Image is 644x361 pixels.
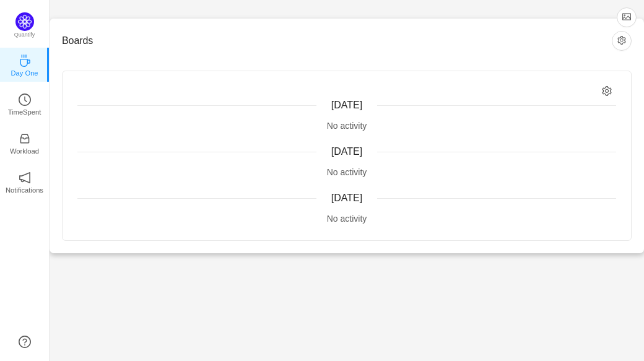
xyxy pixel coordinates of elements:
[19,136,31,149] a: icon: inboxWorkload
[612,31,632,51] button: icon: setting
[19,54,31,67] i: icon: coffee
[77,212,616,225] div: No activity
[8,107,41,118] p: TimeSpent
[19,175,31,188] a: icon: notificationNotifications
[19,336,31,348] a: icon: question-circle
[19,58,31,71] a: icon: coffeeDay One
[77,166,616,179] div: No activity
[19,133,31,145] i: icon: inbox
[331,193,362,203] span: [DATE]
[10,146,39,157] p: Workload
[19,94,31,106] i: icon: clock-circle
[14,31,35,40] p: Quantify
[331,146,362,157] span: [DATE]
[19,97,31,110] a: icon: clock-circleTimeSpent
[602,86,612,97] i: icon: setting
[15,12,34,31] img: Quantify
[77,120,616,133] div: No activity
[331,100,362,110] span: [DATE]
[19,172,31,184] i: icon: notification
[6,185,43,196] p: Notifications
[617,7,637,27] button: icon: picture
[62,35,612,47] h3: Boards
[11,67,38,79] p: Day One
